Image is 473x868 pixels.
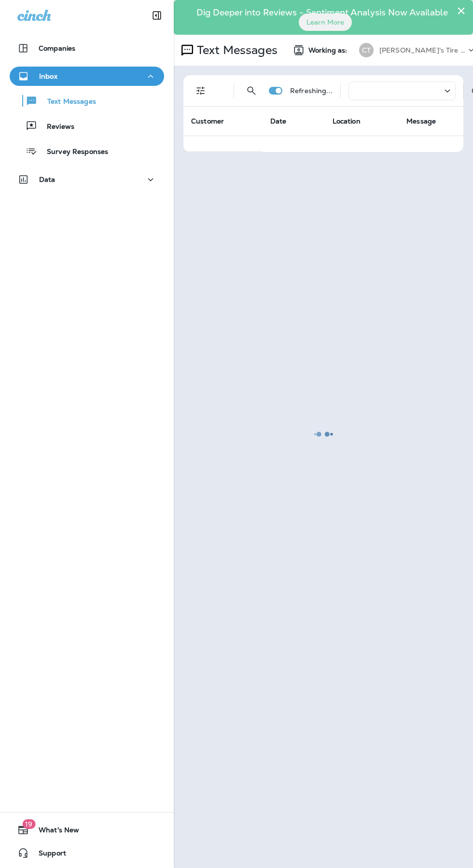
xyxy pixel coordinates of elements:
[10,843,164,863] button: Support
[39,44,75,52] p: Companies
[37,148,108,157] p: Survey Responses
[10,39,164,58] button: Companies
[38,97,96,107] p: Text Messages
[10,141,164,161] button: Survey Responses
[29,849,66,861] span: Support
[10,170,164,189] button: Data
[10,91,164,111] button: Text Messages
[29,826,79,838] span: What's New
[143,6,170,25] button: Collapse Sidebar
[37,123,74,132] p: Reviews
[22,819,35,829] span: 19
[10,820,164,840] button: 19What's New
[39,176,56,183] p: Data
[39,72,57,80] p: Inbox
[10,116,164,136] button: Reviews
[10,67,164,86] button: Inbox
